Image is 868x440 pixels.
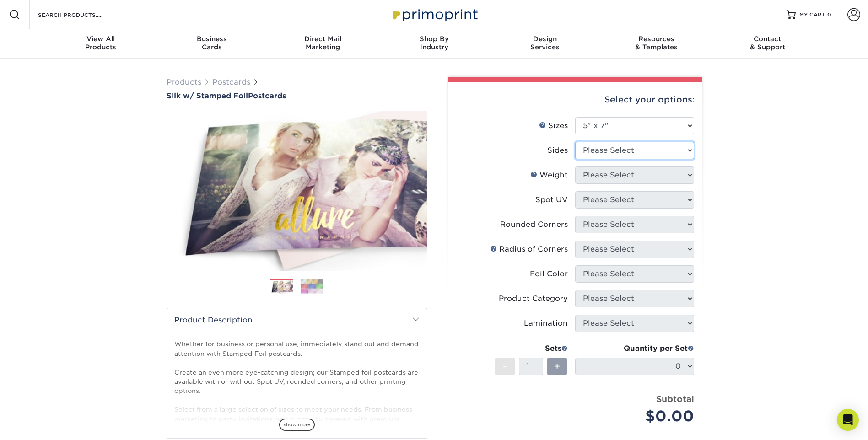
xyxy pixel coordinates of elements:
[156,35,267,51] div: Cards
[495,343,568,354] div: Sets
[601,35,712,51] div: & Templates
[712,29,823,59] a: Contact& Support
[2,412,78,437] iframe: Google Customer Reviews
[156,35,267,43] span: Business
[167,101,427,281] img: Silk w/ Stamped Foil 01
[503,360,507,373] span: -
[37,9,126,20] input: SEARCH PRODUCTS.....
[500,219,568,230] div: Rounded Corners
[167,91,427,100] h1: Postcards
[388,5,480,24] img: Primoprint
[524,318,568,329] div: Lamination
[490,244,568,255] div: Radius of Corners
[45,35,156,43] span: View All
[378,35,490,51] div: Industry
[378,35,490,43] span: Shop By
[490,35,601,43] span: Design
[827,11,831,18] span: 0
[799,11,825,19] span: MY CART
[601,29,712,59] a: Resources& Templates
[167,78,201,86] a: Products
[712,35,823,51] div: & Support
[601,35,712,43] span: Resources
[499,293,568,304] div: Product Category
[656,394,694,404] strong: Subtotal
[530,268,568,279] div: Foil Color
[267,35,378,43] span: Direct Mail
[490,35,601,51] div: Services
[212,78,250,86] a: Postcards
[174,339,420,433] p: Whether for business or personal use, immediately stand out and demand attention with Stamped Foi...
[301,279,323,293] img: Postcards 02
[167,91,427,100] a: Silk w/ Stamped FoilPostcards
[156,29,267,59] a: BusinessCards
[535,194,568,205] div: Spot UV
[279,419,315,431] span: show more
[490,29,601,59] a: DesignServices
[167,308,427,332] h2: Product Description
[712,35,823,43] span: Contact
[267,35,378,51] div: Marketing
[378,29,490,59] a: Shop ByIndustry
[45,35,156,51] div: Products
[270,279,293,295] img: Postcards 01
[554,360,560,373] span: +
[837,409,859,431] div: Open Intercom Messenger
[575,343,694,354] div: Quantity per Set
[167,91,248,100] span: Silk w/ Stamped Foil
[539,120,568,131] div: Sizes
[45,29,156,59] a: View AllProducts
[456,82,695,117] div: Select your options:
[267,29,378,59] a: Direct MailMarketing
[547,145,568,156] div: Sides
[582,405,694,427] div: $0.00
[530,170,568,181] div: Weight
